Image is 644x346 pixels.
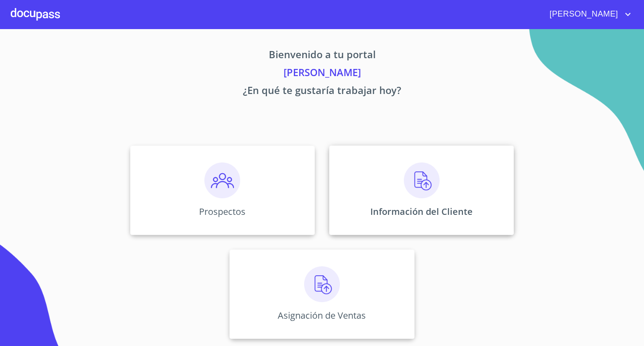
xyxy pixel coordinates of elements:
[47,83,597,101] p: ¿En qué te gustaría trabajar hoy?
[304,266,340,302] img: carga.png
[199,205,246,218] p: Prospectos
[204,162,240,198] img: prospectos.png
[278,309,366,321] p: Asignación de Ventas
[370,205,473,218] p: Información del Cliente
[404,162,440,198] img: carga.png
[47,47,597,65] p: Bienvenido a tu portal
[543,7,623,21] span: [PERSON_NAME]
[543,7,633,21] button: account of current user
[47,65,597,83] p: [PERSON_NAME]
